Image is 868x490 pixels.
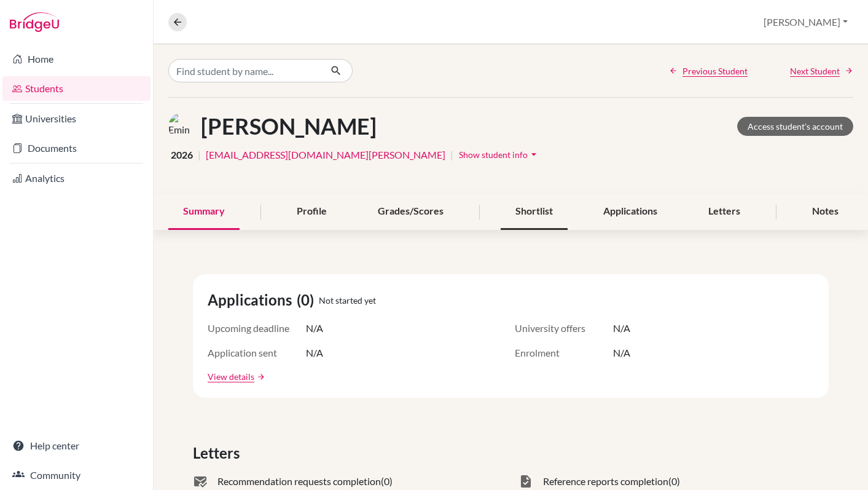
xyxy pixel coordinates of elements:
[206,148,445,162] a: [EMAIL_ADDRESS][DOMAIN_NAME][PERSON_NAME]
[282,194,342,230] div: Profile
[363,194,458,230] div: Grades/Scores
[588,194,672,230] div: Applications
[682,65,748,77] span: Previous Student
[518,474,533,489] span: task
[2,166,151,191] a: Analytics
[668,474,680,489] span: (0)
[543,474,668,489] span: Reference reports completion
[306,321,323,336] span: N/A
[528,148,540,160] i: arrow_drop_down
[217,474,381,489] span: Recommendation requests completion
[737,117,853,136] a: Access student's account
[168,59,321,82] input: Find student by name...
[501,194,568,230] div: Shortlist
[208,346,306,360] span: Application sent
[168,113,196,140] img: Emin Movsumov's avatar
[208,289,297,311] span: Applications
[381,474,393,489] span: (0)
[168,194,240,230] div: Summary
[306,346,323,360] span: N/A
[2,433,151,458] a: Help center
[515,346,613,360] span: Enrolment
[613,321,630,336] span: N/A
[459,149,528,160] span: Show student info
[297,289,319,311] span: (0)
[450,148,453,162] span: |
[198,148,201,162] span: |
[515,321,613,336] span: University offers
[613,346,630,360] span: N/A
[2,463,151,488] a: Community
[208,370,254,383] a: View details
[193,474,208,489] span: mark_email_read
[2,47,151,71] a: Home
[201,113,377,140] h1: [PERSON_NAME]
[669,65,748,77] a: Previous Student
[790,65,840,77] span: Next Student
[254,373,265,381] a: arrow_forward
[2,136,151,160] a: Documents
[790,65,853,77] a: Next Student
[171,148,193,162] span: 2026
[10,12,59,32] img: Bridge-U
[208,321,306,336] span: Upcoming deadline
[193,442,244,464] span: Letters
[458,145,541,164] button: Show student infoarrow_drop_down
[694,194,755,230] div: Letters
[758,10,853,34] button: [PERSON_NAME]
[319,294,376,307] span: Not started yet
[797,194,853,230] div: Notes
[2,106,151,131] a: Universities
[2,76,151,101] a: Students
